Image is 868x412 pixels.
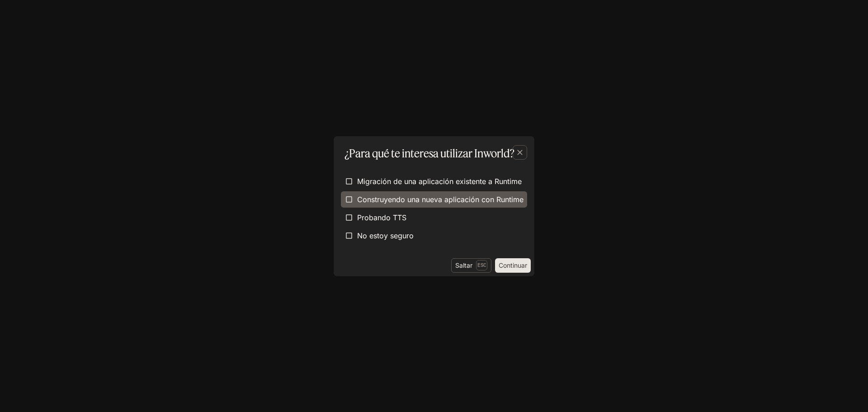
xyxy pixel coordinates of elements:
button: Continuar [495,258,531,273]
font: No estoy seguro [357,231,414,240]
font: Migración de una aplicación existente a Runtime [357,177,522,186]
button: SaltarEsc [451,258,491,273]
font: Continuar [499,261,527,269]
font: Esc [477,262,486,268]
font: Saltar [455,261,472,269]
font: Construyendo una nueva aplicación con Runtime [357,195,524,204]
font: Probando TTS [357,213,406,222]
font: ¿Para qué te interesa utilizar Inworld? [344,147,514,160]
